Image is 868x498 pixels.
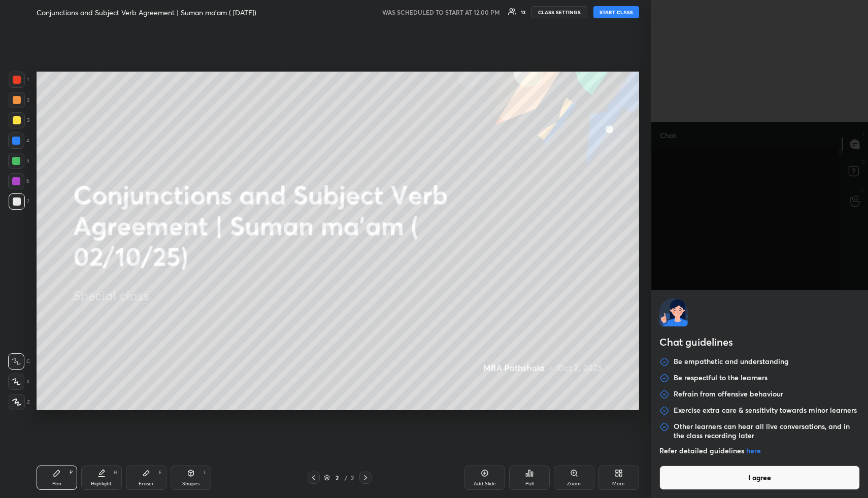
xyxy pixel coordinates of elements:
[8,173,29,189] div: 6
[344,475,347,481] div: /
[659,446,860,455] p: Refer detailed guidelines
[674,422,860,440] p: Other learners can hear all live conversations, and in the class recording later
[525,481,533,486] div: Poll
[9,112,29,128] div: 3
[52,481,61,486] div: Pen
[612,481,625,486] div: More
[204,470,207,475] div: L
[382,8,500,17] h5: WAS SCHEDULED TO START AT 12:00 PM
[746,446,761,455] a: here
[159,470,162,475] div: E
[9,92,29,108] div: 2
[114,470,117,475] div: H
[8,153,29,169] div: 5
[182,481,199,486] div: Shapes
[674,373,767,383] p: Be respectful to the learners
[674,406,857,416] p: Exercise extra care & sensitivity towards minor learners
[8,132,29,149] div: 4
[474,481,496,486] div: Add Slide
[91,481,112,486] div: Highlight
[593,6,639,18] button: START CLASS
[659,335,860,352] h2: Chat guidelines
[70,470,73,475] div: P
[349,473,355,482] div: 2
[521,10,525,15] div: 13
[8,374,30,390] div: X
[9,72,29,88] div: 1
[659,466,860,490] button: I agree
[37,8,256,17] h4: Conjunctions and Subject Verb Agreement | Suman ma'am ( [DATE])
[9,394,30,410] div: Z
[9,193,29,210] div: 7
[674,389,783,400] p: Refrain from offensive behaviour
[139,481,154,486] div: Eraser
[531,6,587,18] button: CLASS SETTINGS
[332,475,342,481] div: 2
[567,481,581,486] div: Zoom
[8,353,30,370] div: C
[674,357,789,367] p: Be empathetic and understanding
